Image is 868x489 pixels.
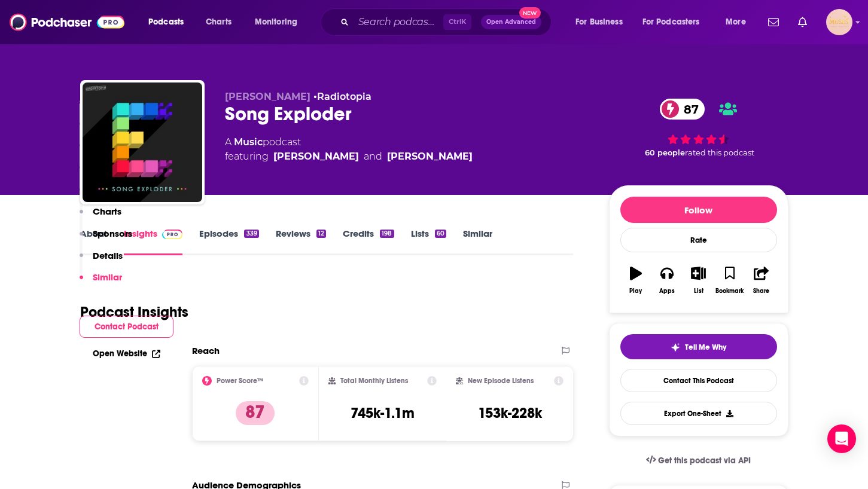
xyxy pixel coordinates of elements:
[236,401,275,425] p: 87
[10,11,124,33] img: Podchaser - Follow, Share and Rate Podcasts
[317,91,371,102] a: Radiotopia
[636,446,761,475] a: Get this podcast via API
[672,99,705,120] span: 87
[717,13,761,32] button: open menu
[93,250,123,261] p: Details
[486,19,536,25] span: Open Advanced
[481,15,541,29] button: Open AdvancedNew
[343,228,394,255] a: Credits198
[659,288,675,295] div: Apps
[629,288,642,295] div: Play
[276,228,326,255] a: Reviews12
[80,316,173,338] button: Contact Podcast
[567,13,638,32] button: open menu
[387,149,473,164] div: [PERSON_NAME]
[80,271,122,294] button: Similar
[694,288,703,295] div: List
[468,377,534,385] h2: New Episode Listens
[753,288,769,295] div: Share
[658,456,751,466] span: Get this podcast via API
[93,349,160,359] a: Open Website
[635,13,717,32] button: open menu
[411,228,446,255] a: Lists60
[683,259,714,302] button: List
[685,343,726,352] span: Tell Me Why
[80,250,123,272] button: Details
[255,14,297,30] span: Monitoring
[642,14,700,30] span: For Podcasters
[246,13,313,32] button: open menu
[478,404,542,422] h3: 153k-228k
[519,7,541,19] span: New
[273,149,359,164] a: Hrishikesh Hirway
[726,14,746,30] span: More
[332,8,563,36] div: Search podcasts, credits, & more...
[826,9,852,35] span: Logged in as MUSESPR
[380,230,394,238] div: 198
[660,99,705,120] a: 87
[83,82,202,202] img: Song Exploder
[354,13,443,32] input: Search podcasts, credits, & more...
[206,14,232,30] span: Charts
[435,230,446,238] div: 60
[225,91,310,102] span: [PERSON_NAME]
[93,228,132,239] p: Sponsors
[575,14,623,30] span: For Business
[140,13,199,32] button: open menu
[93,271,122,283] p: Similar
[714,259,745,302] button: Bookmark
[826,9,852,35] img: User Profile
[313,91,371,102] span: •
[645,148,685,157] span: 60 people
[827,424,856,453] div: Open Intercom Messenger
[225,135,473,164] div: A podcast
[316,230,326,238] div: 12
[685,148,754,157] span: rated this podcast
[763,12,784,32] a: Show notifications dropdown
[671,343,680,352] img: tell me why sparkle
[620,369,777,392] a: Contact This Podcast
[620,402,777,425] button: Export One-Sheet
[620,228,777,252] div: Rate
[620,334,777,359] button: tell me why sparkleTell Me Why
[443,14,471,30] span: Ctrl K
[745,259,776,302] button: Share
[620,197,777,223] button: Follow
[620,259,651,302] button: Play
[351,404,415,422] h3: 745k-1.1m
[340,377,408,385] h2: Total Monthly Listens
[234,136,263,148] a: Music
[463,228,492,255] a: Similar
[793,12,812,32] a: Show notifications dropdown
[80,228,132,250] button: Sponsors
[826,9,852,35] button: Show profile menu
[192,345,220,356] h2: Reach
[217,377,263,385] h2: Power Score™
[244,230,258,238] div: 339
[148,14,184,30] span: Podcasts
[651,259,683,302] button: Apps
[364,149,382,164] span: and
[715,288,744,295] div: Bookmark
[609,91,788,165] div: 87 60 peoplerated this podcast
[199,228,258,255] a: Episodes339
[198,13,239,32] a: Charts
[225,149,473,164] span: featuring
